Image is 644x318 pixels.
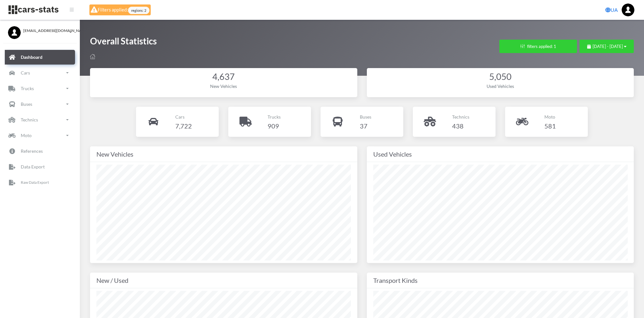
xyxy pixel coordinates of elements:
[175,113,192,121] p: Cars
[499,40,577,53] button: filters applied: 1
[5,128,75,143] a: Moto
[21,100,32,108] p: Buses
[5,97,75,112] a: Buses
[5,175,75,190] a: Raw Data Export
[90,35,157,50] h1: Overall Statistics
[8,5,59,15] img: navbar brand
[175,121,192,131] h4: 7,722
[96,149,351,159] div: New Vehicles
[373,83,628,89] div: Used Vehicles
[21,179,49,186] p: Raw Data Export
[5,159,75,174] a: Data Export
[603,4,620,16] a: UA
[96,83,351,89] div: New Vehicles
[21,69,30,77] p: Cars
[21,147,43,155] p: References
[8,26,72,34] a: [EMAIL_ADDRESS][DOMAIN_NAME]
[373,149,628,159] div: Used Vehicles
[5,81,75,96] a: Trucks
[21,131,32,139] p: Moto
[5,112,75,127] a: Technics
[21,163,45,171] p: Data Export
[373,275,628,285] div: Transport Kinds
[5,66,75,80] a: Cars
[622,4,634,16] img: ...
[21,116,38,124] p: Technics
[23,28,72,34] span: [EMAIL_ADDRESS][DOMAIN_NAME]
[360,113,371,121] p: Buses
[268,121,281,131] h4: 909
[452,121,469,131] h4: 438
[128,7,149,14] span: regions: 2
[544,121,556,131] h4: 581
[544,113,556,121] p: Moto
[89,4,151,15] div: Filters applied:
[268,113,281,121] p: Trucks
[5,144,75,159] a: References
[21,84,34,92] p: Trucks
[5,50,75,65] a: Dashboard
[593,44,623,49] span: [DATE] - [DATE]
[21,53,42,61] p: Dashboard
[373,71,628,83] div: 5,050
[360,121,371,131] h4: 37
[452,113,469,121] p: Technics
[96,71,351,83] div: 4,637
[96,275,351,285] div: New / Used
[580,40,634,53] button: [DATE] - [DATE]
